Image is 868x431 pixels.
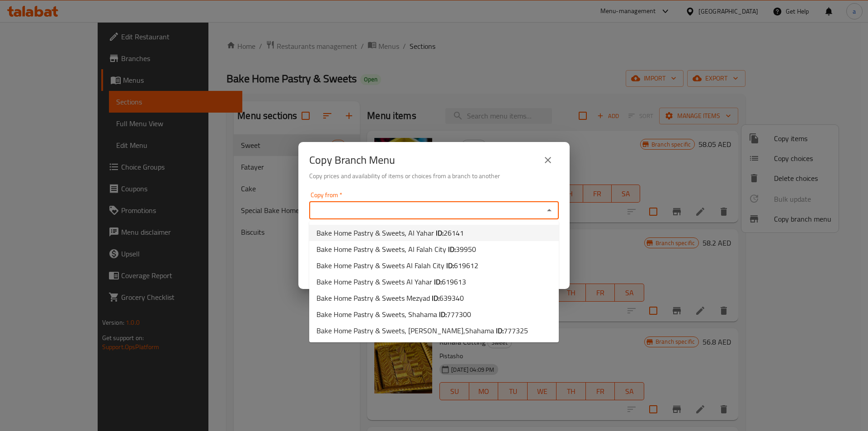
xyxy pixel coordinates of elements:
[443,226,464,240] span: 26141
[316,325,528,336] span: Bake Home Pastry & Sweets, [PERSON_NAME],Shahama
[504,324,528,337] span: 777325
[316,293,464,303] span: Bake Home Pastry & Sweets Mezyad
[543,204,556,217] button: Close
[447,308,471,321] span: 777300
[456,242,476,256] span: 39950
[496,324,504,337] b: ID:
[439,308,447,321] b: ID:
[432,291,439,305] b: ID:
[309,171,559,181] h6: Copy prices and availability of items or choices from a branch to another
[454,259,478,272] span: 619612
[316,309,471,320] span: Bake Home Pastry & Sweets, Shahama
[439,291,464,305] span: 639340
[436,226,443,240] b: ID:
[316,227,464,238] span: Bake Home Pastry & Sweets, Al Yahar
[434,275,442,289] b: ID:
[448,242,456,256] b: ID:
[316,276,466,287] span: Bake Home Pastry & Sweets Al Yahar
[537,149,559,171] button: close
[446,259,454,272] b: ID:
[316,260,478,271] span: Bake Home Pastry & Sweets Al Falah City
[442,275,466,289] span: 619613
[316,244,476,255] span: Bake Home Pastry & Sweets, Al Falah City
[309,153,395,167] h2: Copy Branch Menu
